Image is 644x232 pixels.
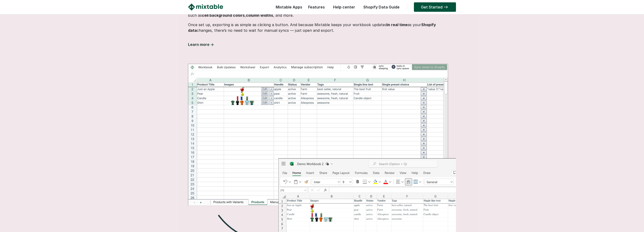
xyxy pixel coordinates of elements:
[273,4,302,13] div: Mixtable Apps
[443,6,449,8] img: arrow-right.svg
[246,13,273,18] strong: column widths
[331,5,357,9] a: Help center
[414,2,456,12] a: Get Started
[188,22,456,33] p: Once set up, exporting is as simple as clicking a button. And because Mixtable keeps your workboo...
[188,4,223,11] img: Mixtable logo
[387,22,408,27] strong: in real time
[188,42,214,47] a: Learn more →
[306,5,327,9] a: Features
[361,5,402,9] a: Shopify Data Guide
[202,13,245,18] strong: cell background colors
